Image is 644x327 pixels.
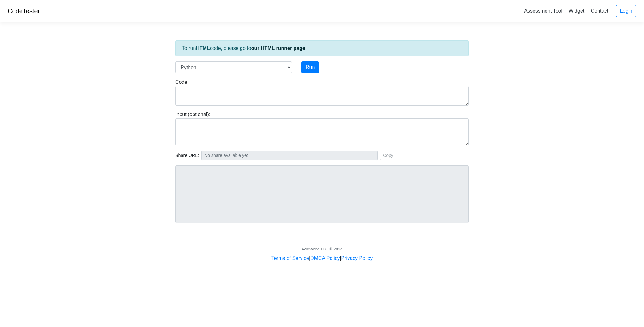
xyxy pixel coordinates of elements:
[380,151,396,160] button: Copy
[170,111,474,145] div: Input (optional):
[175,152,199,159] span: Share URL:
[201,151,378,160] input: No share available yet
[566,6,587,16] a: Widget
[588,6,611,16] a: Contact
[271,256,309,261] a: Terms of Service
[522,6,565,16] a: Assessment Tool
[271,255,373,262] div: | |
[251,46,305,51] a: our HTML runner page
[310,256,340,261] a: DMCA Policy
[196,46,210,51] strong: HTML
[170,78,474,106] div: Code:
[341,256,373,261] a: Privacy Policy
[616,5,636,17] a: Login
[175,40,469,56] div: To run code, please go to .
[301,246,343,252] div: AcidWorx, LLC © 2024
[8,8,40,15] a: CodeTester
[301,61,319,73] button: Run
